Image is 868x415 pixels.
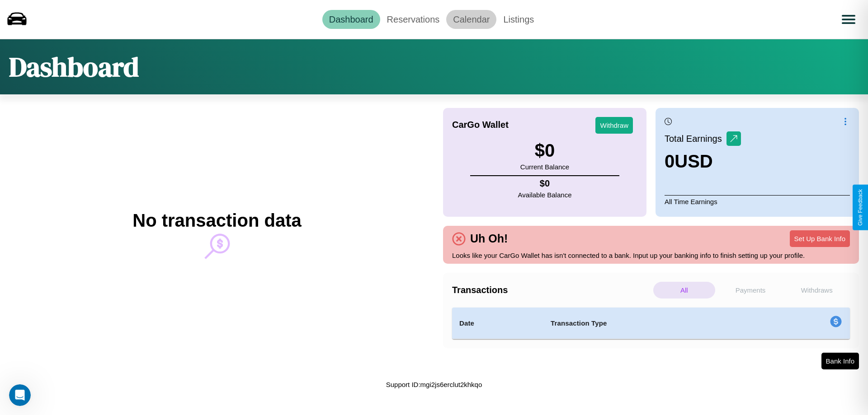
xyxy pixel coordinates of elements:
p: Available Balance [518,189,572,201]
h2: No transaction data [132,210,301,231]
a: Reservations [380,10,447,29]
h4: Transactions [452,285,651,295]
h3: $ 0 [520,140,569,161]
p: Looks like your CarGo Wallet has isn't connected to a bank. Input up your banking info to finish ... [452,249,850,261]
p: All [653,282,715,298]
a: Dashboard [322,10,380,29]
p: Support ID: mgi2js6erclut2khkqo [386,378,482,391]
p: Current Balance [520,161,569,173]
h4: CarGo Wallet [452,120,509,130]
button: Withdraw [595,117,633,134]
p: Withdraws [786,282,848,298]
table: simple table [452,308,850,339]
h4: Transaction Type [551,318,756,329]
a: Listings [496,10,541,29]
h4: Uh Oh! [466,232,512,245]
p: Payments [720,282,782,298]
h4: $ 0 [518,178,572,189]
h4: Date [459,318,536,329]
button: Set Up Bank Info [790,230,850,247]
a: Calendar [446,10,496,29]
p: All Time Earnings [665,195,850,208]
button: Open menu [836,7,861,32]
h1: Dashboard [9,48,139,85]
iframe: Intercom live chat [9,384,31,406]
div: Give Feedback [857,189,863,226]
h3: 0 USD [665,151,741,172]
p: Total Earnings [665,131,726,147]
button: Bank Info [821,353,859,369]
